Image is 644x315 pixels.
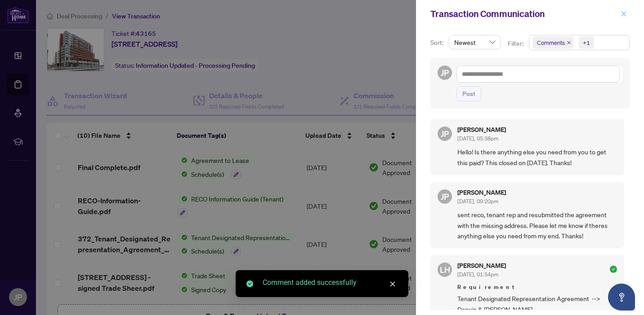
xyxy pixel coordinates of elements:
[441,66,449,79] span: JP
[457,189,506,196] h5: [PERSON_NAME]
[610,266,617,273] span: check-circle
[457,198,498,205] span: [DATE], 09:20pm
[508,39,525,48] p: Filter:
[388,279,398,289] a: Close
[533,36,573,49] span: Comments
[246,280,253,287] span: check-circle
[457,283,617,292] span: Requirement
[457,135,498,142] span: [DATE], 05:38pm
[457,262,506,269] h5: [PERSON_NAME]
[608,284,635,311] button: Open asap
[457,127,506,133] h5: [PERSON_NAME]
[440,263,450,276] span: LH
[457,147,617,168] span: Hello! Is there anything else you need from you to get this paid? This closed on [DATE]. Thanks!
[389,281,396,287] span: close
[430,7,618,21] div: Transaction Communication
[537,38,565,47] span: Comments
[567,40,571,45] span: close
[583,38,590,47] div: +1
[454,35,495,49] span: Newest
[441,127,449,140] span: JP
[441,190,449,203] span: JP
[456,86,481,101] button: Post
[263,277,398,288] div: Comment added successfully
[430,38,445,48] p: Sort:
[621,11,627,17] span: close
[457,271,498,278] span: [DATE], 01:54pm
[457,293,617,315] span: Tenant Designated Representation Agreement --> Darwin & [PERSON_NAME]
[457,210,617,241] span: sent reco, tenant rep and resubmitted the agreement with the missing address. Please let me know ...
